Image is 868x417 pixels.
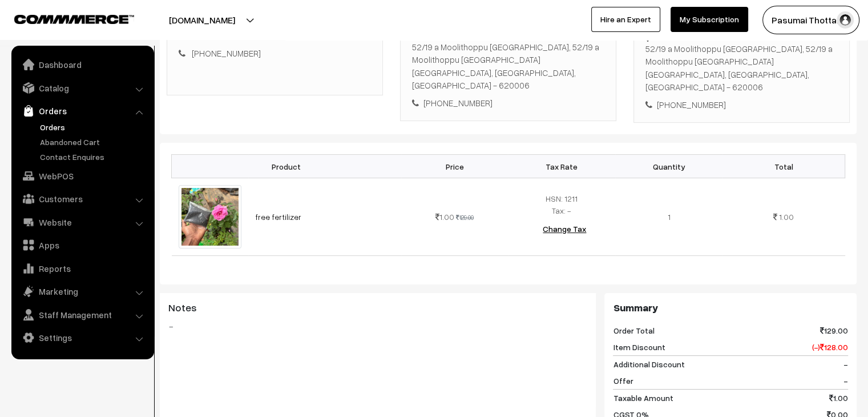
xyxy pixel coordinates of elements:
[534,216,595,242] button: Change Tax
[14,212,150,232] a: Website
[412,97,604,110] div: [PHONE_NUMBER]
[671,7,748,32] a: My Subscription
[37,121,150,133] a: Orders
[591,7,660,32] a: Hire an Expert
[812,341,848,353] span: (-) 128.00
[14,11,114,25] a: COMMMERCE
[456,214,474,221] strike: 129.00
[401,155,508,178] th: Price
[14,15,134,23] img: COMMMERCE
[645,42,838,94] div: 52/19 a Moolithoppu [GEOGRAPHIC_DATA], 52/19 a Moolithoppu [GEOGRAPHIC_DATA] [GEOGRAPHIC_DATA], [...
[14,258,150,279] a: Reports
[843,375,848,387] span: -
[168,302,587,314] h3: Notes
[172,155,401,178] th: Product
[14,166,150,186] a: WebPOS
[435,212,454,222] span: 1.00
[14,235,150,255] a: Apps
[762,6,859,34] button: Pasumai Thotta…
[779,212,794,222] span: 1.00
[645,98,838,111] div: [PHONE_NUMBER]
[613,324,654,336] span: Order Total
[843,358,848,370] span: -
[14,281,150,302] a: Marketing
[722,155,845,178] th: Total
[14,54,150,75] a: Dashboard
[508,155,615,178] th: Tax Rate
[14,327,150,348] a: Settings
[192,48,261,58] a: [PHONE_NUMBER]
[37,151,150,163] a: Contact Enquires
[14,78,150,98] a: Catalog
[615,155,722,178] th: Quantity
[820,324,848,336] span: 129.00
[255,212,301,222] a: free fertilizer
[837,11,854,29] img: user
[168,319,587,333] blockquote: -
[668,212,671,222] span: 1
[613,358,684,370] span: Additional Discount
[179,185,241,248] img: 6188085234382259757_121.jpg
[613,375,633,387] span: Offer
[613,302,848,314] h3: Summary
[37,136,150,148] a: Abandoned Cart
[613,392,673,404] span: Taxable Amount
[829,392,848,404] span: 1.00
[613,341,665,353] span: Item Discount
[129,6,275,34] button: [DOMAIN_NAME]
[14,189,150,209] a: Customers
[14,304,150,325] a: Staff Management
[546,194,578,215] span: HSN: 1211 Tax: -
[412,41,604,92] div: 52/19 a Moolithoppu [GEOGRAPHIC_DATA], 52/19 a Moolithoppu [GEOGRAPHIC_DATA] [GEOGRAPHIC_DATA], [...
[14,101,150,121] a: Orders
